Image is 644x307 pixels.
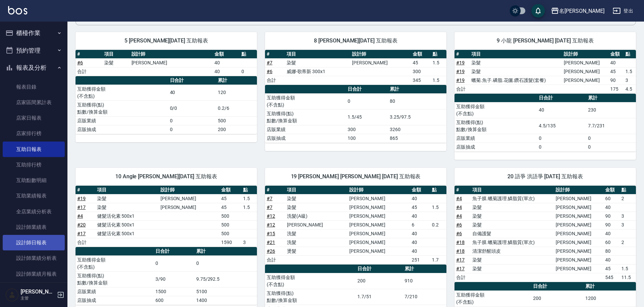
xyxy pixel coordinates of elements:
[554,194,604,203] td: [PERSON_NAME]
[410,203,430,212] td: 45
[562,50,609,59] th: 設計師
[620,264,636,273] td: 1.5
[195,287,257,296] td: 5100
[348,220,410,229] td: [PERSON_NAME]
[620,186,636,194] th: 點
[455,134,537,143] td: 店販業績
[620,238,636,247] td: 2
[346,134,388,143] td: 100
[159,194,219,203] td: [PERSON_NAME]
[537,118,587,134] td: 4.5/135
[95,212,159,220] td: 健髮活化素 500x1
[265,255,285,264] td: 合計
[77,222,86,227] a: #20
[470,67,562,76] td: 染髮
[471,264,554,273] td: 染髮
[154,247,195,256] th: 日合計
[168,85,216,100] td: 40
[410,247,430,255] td: 40
[219,229,241,238] td: 500
[267,205,272,210] a: #7
[285,194,348,203] td: 染髮
[604,220,620,229] td: 90
[76,116,168,125] td: 店販業績
[624,50,636,59] th: 點
[624,76,636,85] td: 3
[154,296,195,305] td: 600
[95,186,159,194] th: 項目
[610,5,636,17] button: 登出
[584,282,636,291] th: 累計
[76,255,154,271] td: 互助獲得金額 (不含點)
[3,126,65,141] a: 店家排行榜
[3,282,65,297] a: 設計師排行榜
[219,220,241,229] td: 500
[76,247,257,305] table: a dense table
[346,109,388,125] td: 1.5/45
[604,186,620,194] th: 金額
[554,238,604,247] td: [PERSON_NAME]
[455,50,470,59] th: #
[3,42,65,59] button: 預約管理
[388,134,446,143] td: 865
[154,255,195,271] td: 0
[348,212,410,220] td: [PERSON_NAME]
[3,110,65,126] a: 店家日報表
[403,289,446,305] td: 7/210
[3,219,65,235] a: 設計師業績表
[76,186,257,247] table: a dense table
[537,102,587,118] td: 40
[265,289,356,305] td: 互助獲得(點) 點數/換算金額
[348,194,410,203] td: [PERSON_NAME]
[285,67,350,76] td: 威娜-歌蒂新 300x1
[388,109,446,125] td: 3.25/97.5
[410,220,430,229] td: 6
[348,186,410,194] th: 設計師
[3,157,65,173] a: 互助排行榜
[356,265,403,273] th: 日合計
[584,290,636,306] td: 1200
[241,238,257,247] td: 3
[267,60,272,65] a: #7
[609,58,624,67] td: 40
[471,203,554,212] td: 染髮
[77,196,86,201] a: #19
[586,118,636,134] td: 7.7/231
[103,58,129,67] td: 染髮
[456,222,462,227] a: #6
[285,212,348,220] td: 洗髮(A級)
[586,134,636,143] td: 0
[285,50,350,59] th: 項目
[273,173,438,180] span: 19 [PERSON_NAME] [PERSON_NAME] [DATE] 互助報表
[356,273,403,289] td: 200
[410,186,430,194] th: 金額
[537,134,587,143] td: 0
[604,203,620,212] td: 40
[554,203,604,212] td: [PERSON_NAME]
[265,93,346,109] td: 互助獲得金額 (不含點)
[77,60,83,65] a: #6
[348,229,410,238] td: [PERSON_NAME]
[8,6,27,14] img: Logo
[216,116,257,125] td: 500
[456,196,462,201] a: #4
[430,255,446,264] td: 1.7
[455,50,636,94] table: a dense table
[130,58,213,67] td: [PERSON_NAME]
[285,186,348,194] th: 項目
[410,229,430,238] td: 40
[154,271,195,287] td: 3/90
[609,85,624,93] td: 175
[388,125,446,134] td: 3260
[470,50,562,59] th: 項目
[431,58,446,67] td: 1.5
[456,205,462,210] a: #4
[609,67,624,76] td: 45
[348,247,410,255] td: [PERSON_NAME]
[159,186,219,194] th: 設計師
[77,205,86,210] a: #17
[350,50,411,59] th: 設計師
[77,231,86,236] a: #17
[21,288,55,295] h5: [PERSON_NAME]
[3,173,65,188] a: 互助點數明細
